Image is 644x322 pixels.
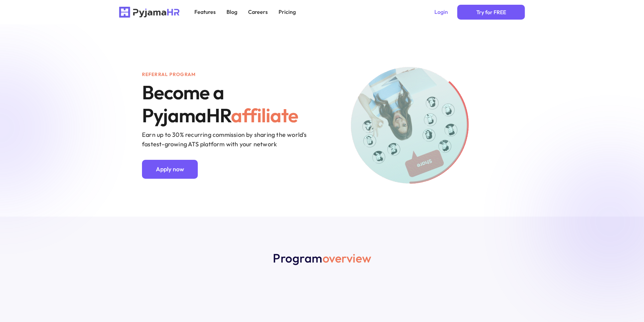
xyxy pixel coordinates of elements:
[279,9,296,15] p: Pricing
[248,9,268,15] p: Careers
[430,7,452,17] a: Login
[222,7,241,17] a: Blog
[142,72,196,77] p: Referral program
[322,250,371,266] span: overview
[190,7,220,17] a: Features
[194,9,216,15] p: Features
[226,9,237,15] p: Blog
[434,9,448,15] p: Login
[119,250,525,266] h2: Program
[142,81,304,127] h1: Become a PyjamaHR
[231,103,298,127] span: affiliate
[244,7,272,17] a: Careers
[142,160,198,179] a: Primary
[156,165,184,174] p: Apply now
[476,7,506,17] p: Try for FREE
[142,130,308,149] p: Earn up to 30% recurring commission by sharing the world's fastest-growing ATS platform with your...
[275,7,300,17] a: Pricing
[457,5,525,20] a: Primary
